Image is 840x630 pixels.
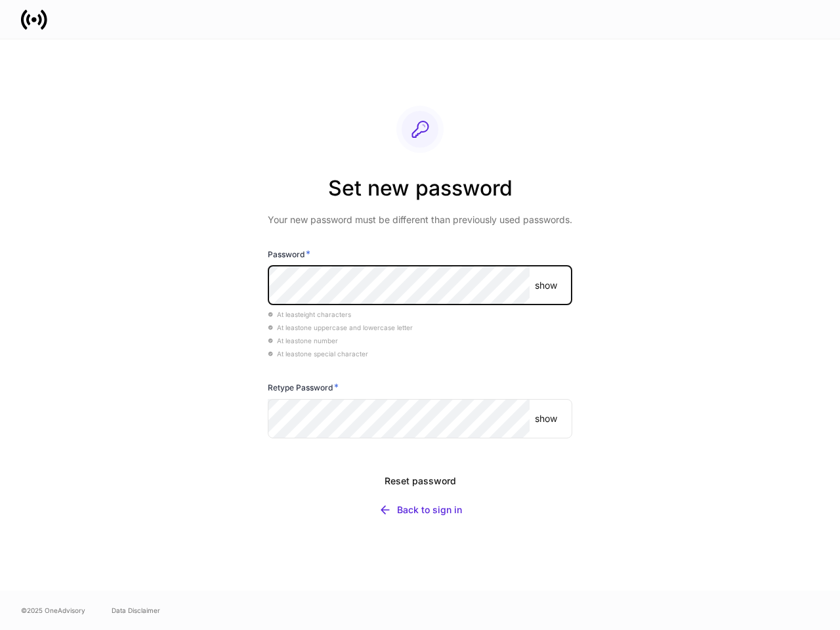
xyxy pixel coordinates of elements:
span: At least one uppercase and lowercase letter [268,324,413,331]
h2: Set new password [268,174,572,213]
span: At least eight characters [268,310,351,318]
button: Back to sign in [268,495,572,524]
a: Data Disclaimer [112,605,160,616]
span: At least one number [268,337,338,345]
span: At least one special character [268,350,368,358]
button: Reset password [268,467,572,495]
p: show [535,279,557,292]
div: Reset password [385,474,456,488]
div: Back to sign in [397,503,462,516]
h6: Password [268,247,310,261]
p: Your new password must be different than previously used passwords. [268,213,572,226]
span: © 2025 OneAdvisory [21,605,85,616]
p: show [535,412,557,425]
h6: Retype Password [268,381,339,394]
